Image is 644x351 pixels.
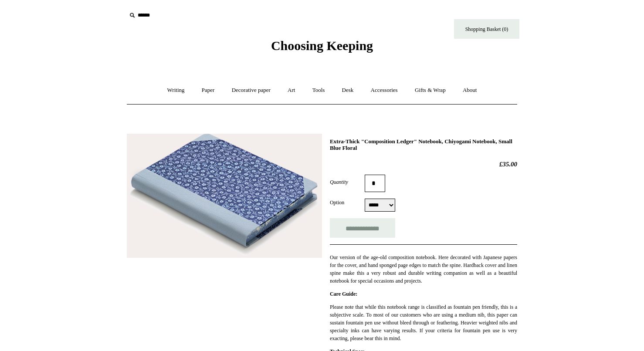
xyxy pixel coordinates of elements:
span: Choosing Keeping [271,38,373,53]
a: Paper [194,79,223,102]
img: Extra-Thick "Composition Ledger" Notebook, Chiyogami Notebook, Small Blue Floral [127,134,322,258]
p: Please note that while this notebook range is classified as fountain pen friendly, this is a subj... [330,303,517,342]
h2: £35.00 [330,160,517,168]
a: Art [280,79,303,102]
a: Shopping Basket (0) [454,19,519,39]
a: Decorative paper [224,79,278,102]
p: Our version of the age-old composition notebook. Here decorated with Japanese papers for the cove... [330,253,517,285]
label: Quantity [330,178,365,186]
a: Desk [334,79,362,102]
a: Tools [305,79,333,102]
a: Choosing Keeping [271,45,373,51]
h1: Extra-Thick "Composition Ledger" Notebook, Chiyogami Notebook, Small Blue Floral [330,138,517,152]
a: About [455,79,485,102]
label: Option [330,199,365,206]
a: Gifts & Wrap [407,79,454,102]
a: Writing [159,79,193,102]
a: Accessories [363,79,406,102]
strong: Care Guide: [330,291,357,297]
